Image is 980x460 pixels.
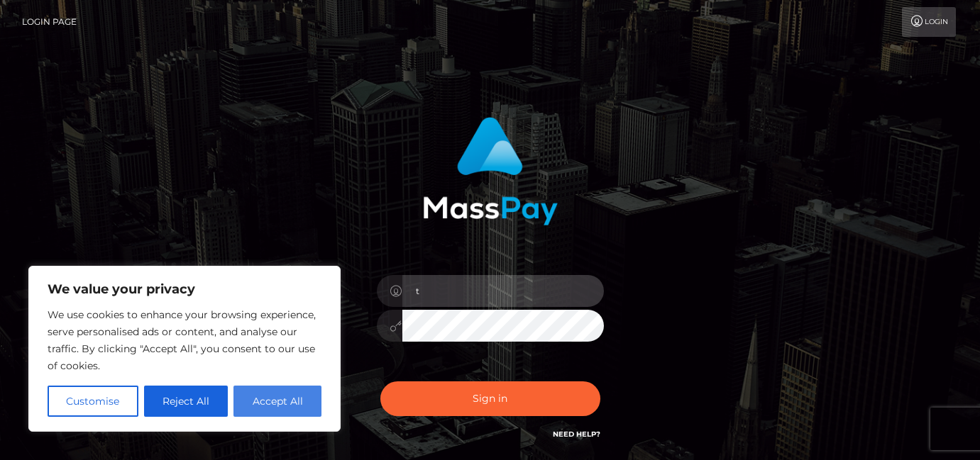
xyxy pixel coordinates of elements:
button: Accept All [233,386,321,417]
button: Sign in [380,381,600,416]
div: We value your privacy [28,266,341,432]
button: Customise [48,386,138,417]
a: Login [902,7,956,37]
a: Need Help? [553,430,600,439]
p: We use cookies to enhance your browsing experience, serve personalised ads or content, and analys... [48,306,321,374]
input: Username... [402,275,604,307]
button: Reject All [144,386,229,417]
a: Login Page [22,7,77,37]
p: We value your privacy [48,281,321,298]
img: MassPay Login [423,117,558,225]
